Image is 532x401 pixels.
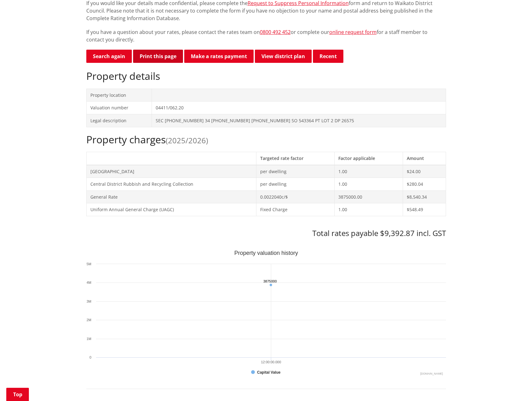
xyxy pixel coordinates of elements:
[86,114,152,127] td: Legal description
[256,178,335,191] td: per dwelling
[166,135,208,146] span: (2025/2026)
[133,50,183,63] button: Print this page
[256,152,335,165] th: Targeted rate factor
[86,299,91,303] text: 3M
[86,70,446,82] h2: Property details
[234,250,298,256] text: Property valuation history
[403,203,446,216] td: $548.49
[86,250,446,376] div: Property valuation history. Highcharts interactive chart.
[403,190,446,203] td: $8,540.34
[313,50,343,63] button: Recent
[86,28,446,43] p: If you have a question about your rates, please contact the rates team on or complete our for a s...
[503,375,526,397] iframe: Messenger Launcher
[86,89,152,102] td: Property location
[329,29,377,36] a: online request form
[86,165,256,178] td: [GEOGRAPHIC_DATA]
[86,134,446,146] h2: Property charges
[86,50,132,63] a: Search again
[263,279,277,283] text: 3875000
[86,281,91,284] text: 4M
[335,190,403,203] td: 3875000.00
[86,318,91,322] text: 2M
[152,114,446,127] td: SEC [PHONE_NUMBER] 34 [PHONE_NUMBER] [PHONE_NUMBER] SO 543364 PT LOT 2 DP 26575
[184,50,254,63] a: Make a rates payment
[86,250,446,376] svg: Interactive chart
[86,178,256,191] td: Central District Rubbish and Recycling Collection
[403,165,446,178] td: $24.00
[255,50,312,63] a: View district plan
[152,102,446,114] td: 04411/062.20
[335,152,403,165] th: Factor applicable
[86,102,152,114] td: Valuation number
[261,360,281,364] text: 12:00:00.000
[86,190,256,203] td: General Rate
[420,372,443,375] text: Chart credits: Highcharts.com
[335,178,403,191] td: 1.00
[260,29,291,36] a: 0800 492 452
[6,388,29,401] a: Top
[89,355,91,359] text: 0
[403,178,446,191] td: $280.04
[403,152,446,165] th: Amount
[86,203,256,216] td: Uniform Annual General Charge (UAGC)
[256,203,335,216] td: Fixed Charge
[335,165,403,178] td: 1.00
[335,203,403,216] td: 1.00
[270,284,272,286] path: Monday, Jun 30, 2025, 3,875,000. Capital Value.
[256,165,335,178] td: per dwelling
[251,370,282,375] button: Show Capital Value
[86,229,446,238] h3: Total rates payable $9,392.87 incl. GST
[86,262,91,266] text: 5M
[86,337,91,341] text: 1M
[256,190,335,203] td: 0.0022040c/$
